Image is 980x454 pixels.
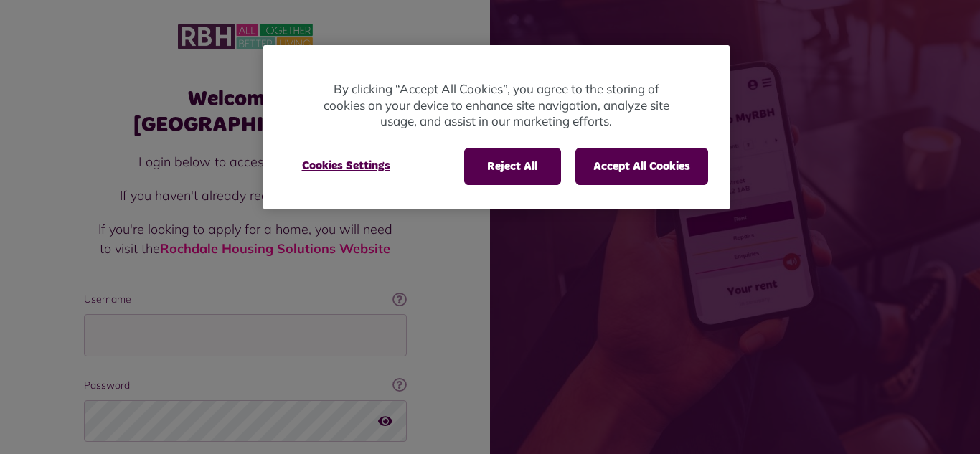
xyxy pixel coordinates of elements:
button: Cookies Settings [285,148,407,184]
div: Privacy [263,45,730,209]
p: By clicking “Accept All Cookies”, you agree to the storing of cookies on your device to enhance s... [321,81,672,130]
button: Reject All [464,148,561,185]
button: Accept All Cookies [575,148,708,185]
div: Cookie banner [263,45,730,209]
